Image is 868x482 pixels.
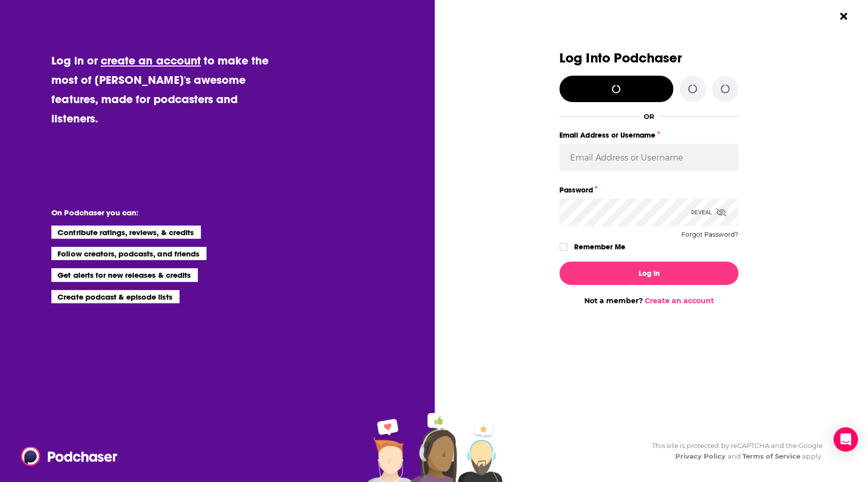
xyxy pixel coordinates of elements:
[834,7,853,26] button: Close Button
[51,290,179,303] li: Create podcast & episode lists
[51,268,197,281] li: Get alerts for new releases & credits
[742,452,800,460] a: Terms of Service
[681,231,738,238] button: Forgot Password?
[691,199,726,226] div: Reveal
[21,446,118,466] img: Podchaser - Follow, Share and Rate Podcasts
[559,144,738,171] input: Email Address or Username
[51,208,255,217] li: On Podchaser you can:
[559,296,738,305] div: Not a member?
[643,112,654,120] div: OR
[101,53,201,68] a: create an account
[675,452,726,460] a: Privacy Policy
[644,296,713,305] a: Create an account
[574,240,625,253] label: Remember Me
[833,427,858,452] div: Open Intercom Messenger
[643,440,822,462] div: This site is protected by reCAPTCHA and the Google and apply.
[559,128,738,142] label: Email Address or Username
[51,226,201,239] li: Contribute ratings, reviews, & credits
[559,183,738,197] label: Password
[559,262,738,285] button: Log In
[559,51,738,66] h3: Log Into Podchaser
[51,247,206,260] li: Follow creators, podcasts, and friends
[21,446,110,466] a: Podchaser - Follow, Share and Rate Podcasts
